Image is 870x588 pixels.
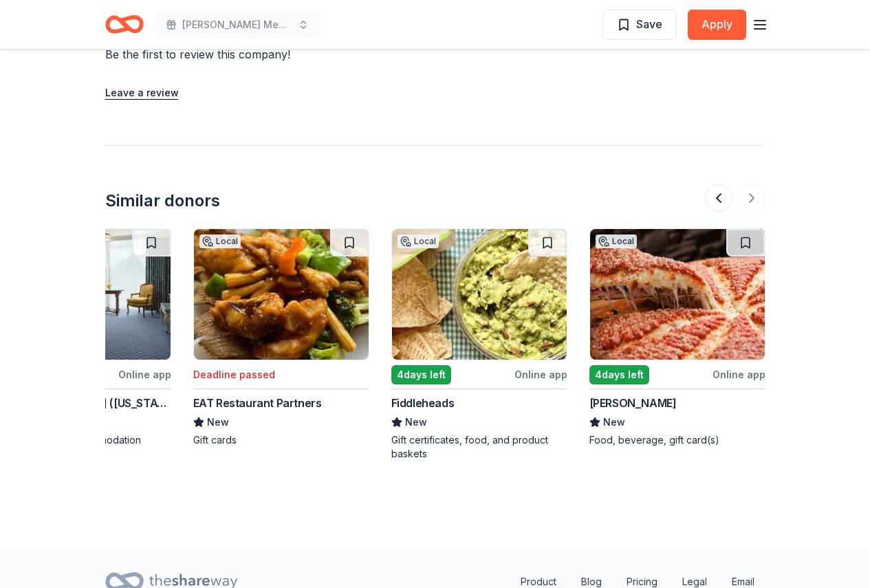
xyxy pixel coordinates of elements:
[105,46,457,63] div: Be the first to review this company!
[193,433,369,447] div: Gift cards
[392,229,567,360] img: Image for Fiddleheads
[194,229,369,360] img: Image for EAT Restaurant Partners
[193,395,322,411] div: EAT Restaurant Partners
[589,365,649,384] div: 4 days left
[105,85,179,101] button: Leave a review
[589,395,677,411] div: [PERSON_NAME]
[199,235,241,248] div: Local
[405,414,427,431] span: New
[155,11,320,39] button: [PERSON_NAME] Memorial Golf Tournament
[391,365,451,384] div: 4 days left
[603,414,625,431] span: New
[398,235,439,248] div: Local
[589,433,765,447] div: Food, beverage, gift card(s)
[596,235,637,248] div: Local
[391,433,567,461] div: Gift certificates, food, and product baskets
[193,367,275,383] div: Deadline passed
[589,228,765,447] a: Image for Klavon'sLocal4days leftOnline app[PERSON_NAME]NewFood, beverage, gift card(s)
[182,17,292,33] span: [PERSON_NAME] Memorial Golf Tournament
[207,414,229,431] span: New
[105,8,144,41] a: Home
[391,228,567,461] a: Image for FiddleheadsLocal4days leftOnline appFiddleheadsNewGift certificates, food, and product ...
[636,15,662,33] span: Save
[713,366,765,383] div: Online app
[105,190,220,212] div: Similar donors
[391,395,455,411] div: Fiddleheads
[193,228,369,447] a: Image for EAT Restaurant PartnersLocalDeadline passedEAT Restaurant PartnersNewGift cards
[688,10,746,40] button: Apply
[118,366,171,383] div: Online app
[514,366,567,383] div: Online app
[602,10,677,40] button: Save
[590,229,765,360] img: Image for Klavon's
